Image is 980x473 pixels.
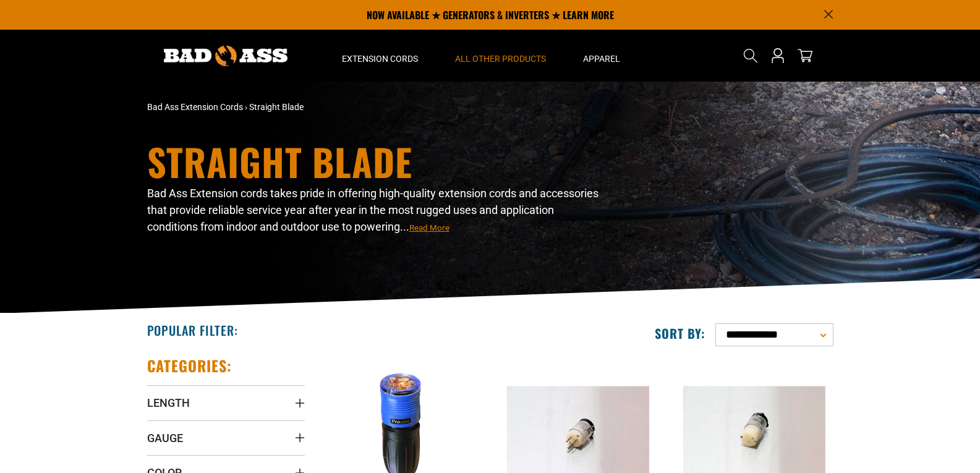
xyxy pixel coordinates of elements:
[147,396,190,410] span: Length
[147,385,305,420] summary: Length
[147,322,238,338] h2: Popular Filter:
[245,102,247,112] span: ›
[147,356,232,375] h2: Categories:
[147,101,599,114] nav: breadcrumbs
[342,53,418,64] span: Extension Cords
[455,53,546,64] span: All Other Products
[147,187,599,233] span: Bad Ass Extension cords takes pride in offering high-quality extension cords and accessories that...
[164,46,288,66] img: Bad Ass Extension Cords
[565,30,639,82] summary: Apparel
[437,30,565,82] summary: All Other Products
[147,420,305,455] summary: Gauge
[583,53,620,64] span: Apparel
[147,143,599,180] h1: Straight Blade
[741,46,761,66] summary: Search
[249,102,304,112] span: Straight Blade
[409,223,450,232] span: Read More
[323,30,437,82] summary: Extension Cords
[147,431,183,445] span: Gauge
[655,325,705,341] label: Sort by:
[147,102,243,112] a: Bad Ass Extension Cords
